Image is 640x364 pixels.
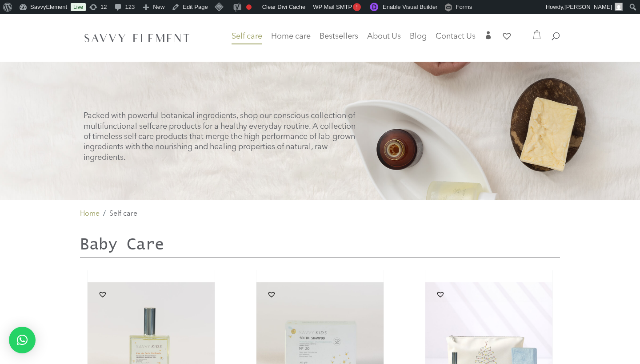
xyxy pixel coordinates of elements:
p: Packed with powerful botanical ingredients, shop our conscious collection of multifunctional self... [84,111,360,163]
span: Contact Us [436,32,476,40]
span: About Us [367,32,401,40]
span: / [103,208,106,220]
span: Home care [271,32,311,40]
span: [PERSON_NAME] [564,4,612,10]
span: Blog [410,32,427,40]
a: Live [71,3,86,11]
span: Self care [109,210,137,218]
span: Self care [232,32,262,40]
span: ! [353,3,361,11]
div: Focus keyphrase not set [246,4,252,10]
a: Contact Us [436,33,476,46]
a: Bestsellers [320,33,358,46]
img: SavvyElement [82,31,192,45]
a: Self care [232,33,262,51]
a: Home care [271,33,311,51]
span:  [484,31,492,39]
a:  [484,31,492,46]
a: Home [80,208,100,220]
a: About Us [367,33,401,46]
span: Bestsellers [320,32,358,40]
a: Blog [410,33,427,46]
h2: Baby Care [80,235,560,257]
